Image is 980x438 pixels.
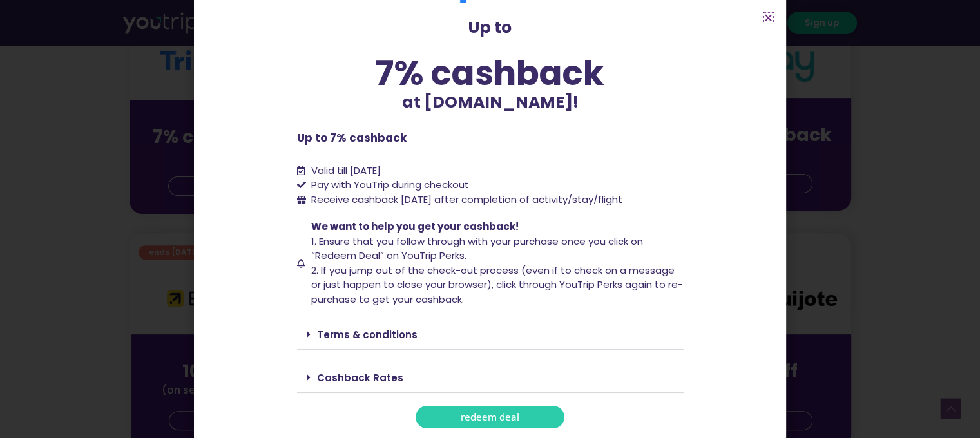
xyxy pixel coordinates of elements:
b: Up to 7% cashback [297,130,407,146]
span: redeem deal [461,412,519,422]
a: Cashback Rates [317,371,403,385]
span: 2. If you jump out of the check-out process (even if to check on a message or just happen to clos... [311,263,683,306]
p: at [DOMAIN_NAME]! [297,90,684,115]
p: Up to [297,15,684,40]
span: 1. Ensure that you follow through with your purchase once you click on “Redeem Deal” on YouTrip P... [311,234,643,263]
span: We want to help you get your cashback! [311,220,519,233]
a: Terms & conditions [317,328,418,341]
span: Valid till [DATE] [311,164,381,177]
span: Receive cashback [DATE] after completion of activity/stay/flight [311,193,622,206]
div: Terms & conditions [297,319,684,350]
a: Close [764,13,773,23]
div: Cashback Rates [297,363,684,393]
a: redeem deal [416,406,564,428]
div: 7% cashback [297,56,684,90]
span: Pay with YouTrip during checkout [308,178,469,193]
